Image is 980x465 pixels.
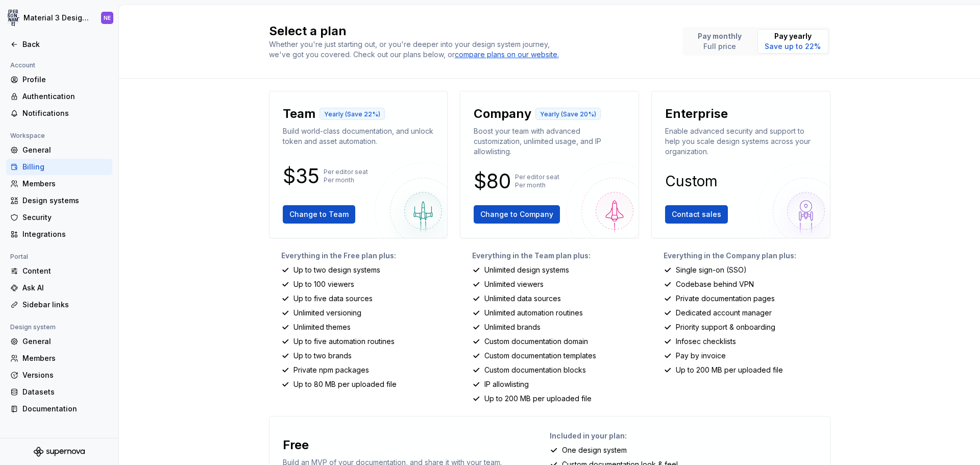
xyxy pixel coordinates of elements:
[22,145,108,155] div: General
[283,126,434,146] p: Build world-class documentation, and unlock token and asset automation.
[757,29,828,54] button: Pay yearlySave up to 22%
[484,308,583,318] p: Unlimited automation routines
[480,209,553,219] span: Change to Company
[22,336,108,347] div: General
[22,39,108,50] div: Back
[676,336,736,347] p: Infosec checklists
[6,209,112,226] a: Security
[22,353,108,363] div: Members
[293,265,380,275] p: Up to two design systems
[293,379,397,389] p: Up to 80 MB per uploaded file
[455,50,559,60] a: compare plans on our website.
[684,29,755,54] button: Pay monthlyFull price
[6,226,112,242] a: Integrations
[289,209,349,219] span: Change to Team
[676,265,747,275] p: Single sign-on (SSO)
[6,401,112,417] a: Documentation
[6,350,112,366] a: Members
[474,106,531,122] p: Company
[22,229,108,239] div: Integrations
[6,71,112,88] a: Profile
[293,336,395,347] p: Up to five automation routines
[6,263,112,279] a: Content
[484,265,569,275] p: Unlimited design systems
[676,351,726,361] p: Pay by invoice
[698,41,742,52] p: Full price
[484,279,544,289] p: Unlimited viewers
[324,110,380,118] p: Yearly (Save 22%)
[283,205,355,224] button: Change to Team
[6,321,60,333] div: Design system
[2,7,116,29] button: [PERSON_NAME]Material 3 Design Kit (JaB-Updated)NE
[672,209,721,219] span: Contact sales
[665,106,728,122] p: Enterprise
[484,365,586,375] p: Custom documentation blocks
[562,445,627,455] p: One design system
[6,59,39,71] div: Account
[6,159,112,175] a: Billing
[6,130,49,142] div: Workspace
[6,384,112,400] a: Datasets
[22,387,108,397] div: Datasets
[474,126,625,157] p: Boost your team with advanced customization, unlimited usage, and IP allowlisting.
[6,251,32,263] div: Portal
[22,91,108,102] div: Authentication
[676,322,775,332] p: Priority support & onboarding
[665,205,728,224] button: Contact sales
[484,351,596,361] p: Custom documentation templates
[472,251,639,261] p: Everything in the Team plan plus:
[484,293,561,304] p: Unlimited data sources
[698,31,742,41] p: Pay monthly
[676,365,783,375] p: Up to 200 MB per uploaded file
[540,110,596,118] p: Yearly (Save 20%)
[550,431,822,441] p: Included in your plan:
[6,280,112,296] a: Ask AI
[665,126,817,157] p: Enable advanced security and support to help you scale design systems across your organization.
[484,336,588,347] p: Custom documentation domain
[515,173,559,189] p: Per editor seat Per month
[474,205,560,224] button: Change to Company
[22,370,108,380] div: Versions
[293,308,361,318] p: Unlimited versioning
[6,176,112,192] a: Members
[676,308,772,318] p: Dedicated account manager
[23,13,89,23] div: Material 3 Design Kit (JaB-Updated)
[293,322,351,332] p: Unlimited themes
[293,351,352,361] p: Up to two brands
[6,367,112,383] a: Versions
[104,14,111,22] div: NE
[7,12,19,24] div: [PERSON_NAME]
[269,23,670,39] h2: Select a plan
[22,283,108,293] div: Ask AI
[283,170,320,182] p: $35
[22,300,108,310] div: Sidebar links
[22,404,108,414] div: Documentation
[676,293,775,304] p: Private documentation pages
[22,195,108,206] div: Design systems
[22,75,108,85] div: Profile
[283,437,309,453] p: Free
[6,36,112,53] a: Back
[6,297,112,313] a: Sidebar links
[293,279,354,289] p: Up to 100 viewers
[6,88,112,105] a: Authentication
[6,105,112,121] a: Notifications
[22,212,108,223] div: Security
[22,108,108,118] div: Notifications
[293,293,373,304] p: Up to five data sources
[765,41,821,52] p: Save up to 22%
[484,379,529,389] p: IP allowlisting
[6,142,112,158] a: General
[324,168,368,184] p: Per editor seat Per month
[474,175,511,187] p: $80
[269,39,565,60] div: Whether you're just starting out, or you're deeper into your design system journey, we've got you...
[283,106,315,122] p: Team
[665,175,718,187] p: Custom
[676,279,754,289] p: Codebase behind VPN
[293,365,369,375] p: Private npm packages
[6,192,112,209] a: Design systems
[22,162,108,172] div: Billing
[484,394,592,404] p: Up to 200 MB per uploaded file
[281,251,448,261] p: Everything in the Free plan plus:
